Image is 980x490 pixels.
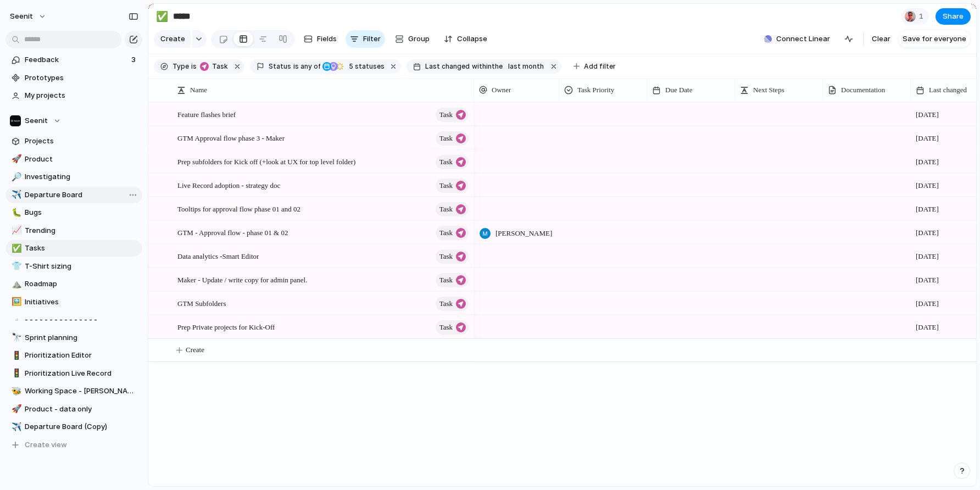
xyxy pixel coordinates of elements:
div: ▫️- - - - - - - - - - - - - - - [5,311,142,328]
span: [DATE] [916,109,939,120]
span: Task [439,131,453,146]
span: Product [25,154,138,165]
span: Clear [872,34,890,44]
button: Task [436,202,469,216]
span: Status [269,62,291,71]
span: Task [439,225,453,241]
span: [DATE] [916,157,939,168]
span: Task [439,107,453,122]
div: 📈 [12,224,19,237]
span: Task Priority [577,85,614,96]
button: ✅ [153,8,171,25]
button: Seenit [5,113,142,129]
a: 📈Trending [5,222,142,239]
span: Share [943,11,964,22]
button: is [189,60,199,73]
span: Prioritization Live Record [25,368,138,379]
a: ✈️Departure Board (Copy) [5,419,142,435]
span: 5 [346,62,355,70]
button: last month [504,60,547,73]
div: 🖼️ [12,296,19,308]
div: 🔭 [12,331,19,344]
a: 🚦Prioritization Editor [5,347,142,364]
button: 🚦 [10,350,21,361]
span: Fields [317,34,337,44]
span: Initiatives [25,297,138,308]
span: is [293,62,299,71]
span: Task [439,320,453,335]
button: 👕 [10,261,21,272]
span: 1 [919,11,927,22]
span: GTM - Approval flow - phase 01 & 02 [177,226,288,238]
span: Maker - Update / write copy for admin panel. [177,273,307,286]
button: Task [436,179,469,193]
span: Product - data only [25,404,138,415]
div: 🐝 [12,385,19,398]
span: - - - - - - - - - - - - - - - [25,314,138,325]
a: 🔎Investigating [5,169,142,185]
button: Share [936,8,971,25]
span: Add filter [584,62,616,71]
button: ✈️ [10,421,21,432]
span: Documentation [841,85,885,96]
span: Task [439,202,453,217]
button: 🔭 [10,332,21,343]
button: 🚀 [10,154,21,165]
span: Live Record adoption - strategy doc [177,179,280,191]
span: Trending [25,225,138,236]
span: Investigating [25,171,138,182]
span: Task [439,154,453,170]
button: Task [436,320,469,335]
span: within the [472,62,503,71]
button: Create [154,30,191,48]
button: isany of [291,60,322,73]
button: 🚀 [10,404,21,415]
span: Group [408,34,430,44]
span: [DATE] [916,251,939,262]
span: any of [299,62,320,71]
span: Next Steps [753,85,784,96]
span: Collapse [457,34,487,44]
div: 🚀Product [5,151,142,168]
span: [PERSON_NAME] [495,228,552,239]
span: Name [190,85,207,96]
div: 🐝Working Space - [PERSON_NAME] [5,383,142,399]
button: Add filter [567,59,622,74]
button: ✈️ [10,190,21,201]
span: Projects [25,136,138,147]
span: Tasks [25,243,138,254]
button: Save for everyone [898,30,971,48]
div: ✈️Departure Board [5,187,142,203]
a: Feedback3 [5,52,142,68]
div: ▫️ [12,314,19,326]
a: 🖼️Initiatives [5,294,142,310]
span: Task [439,272,453,288]
button: withinthe [470,60,505,73]
button: Task [436,131,469,146]
a: 🐛Bugs [5,204,142,221]
button: Group [389,30,435,48]
span: Roadmap [25,279,138,289]
span: [DATE] [916,133,939,144]
span: GTM Subfolders [177,297,226,309]
span: Prioritization Editor [25,350,138,361]
div: 🚀 [12,153,19,165]
span: Prep subfolders for Kick off (+look at UX for top level folder) [177,155,355,168]
button: Collapse [439,30,492,48]
div: ✈️ [12,421,19,433]
span: Type [172,62,189,71]
div: ✈️ [12,188,19,201]
span: Feedback [25,54,128,65]
div: ✅Tasks [5,240,142,257]
span: last month [508,62,544,71]
span: Prep Private projects for Kick-Off [177,320,275,333]
span: Sprint planning [25,332,138,343]
div: 🚀Product - data only [5,401,142,417]
button: Seenit [5,8,52,25]
button: 🐝 [10,386,21,397]
button: Task [436,155,469,169]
